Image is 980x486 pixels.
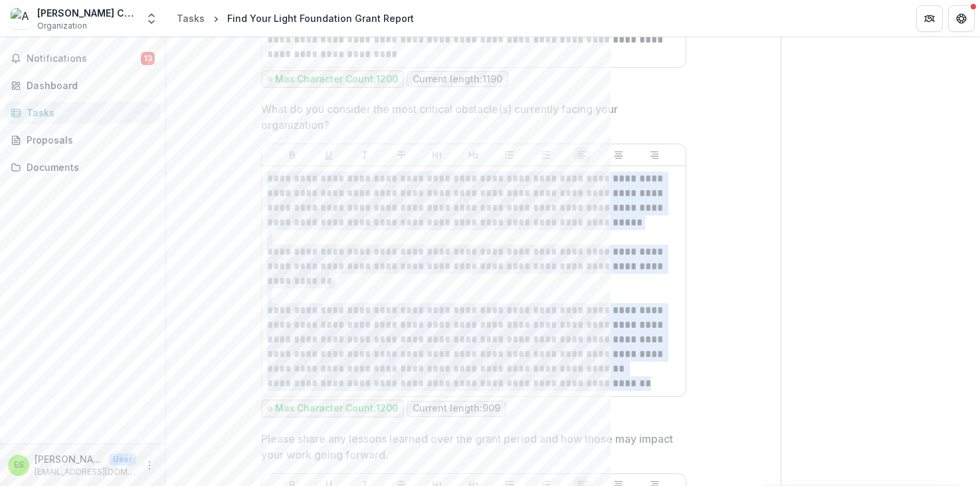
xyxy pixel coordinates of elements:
p: [PERSON_NAME] [35,452,104,466]
p: User [109,453,136,465]
div: Find Your Light Foundation Grant Report [227,11,414,25]
a: Dashboard [5,74,160,96]
button: Notifications13 [5,48,160,69]
p: Please share any lessons learned over the grant period and how those may impact your work going f... [261,431,678,463]
div: [PERSON_NAME] Center for Arts and Music [37,6,137,20]
span: Organization [37,20,87,32]
p: Max Character Count: 1200 [275,403,398,414]
button: Get Help [948,5,975,32]
button: Bold [284,147,300,163]
div: Ellen Sell [14,461,24,469]
p: Max Character Count: 1200 [275,74,398,85]
img: Angelica Center for Arts and Music [11,8,32,29]
button: Bullet List [502,147,518,163]
button: Heading 2 [466,147,482,163]
button: Underline [321,147,337,163]
a: Tasks [171,9,210,28]
p: [EMAIL_ADDRESS][DOMAIN_NAME] [35,466,136,478]
button: Open entity switcher [142,5,161,32]
p: What do you consider the most critical obstacle(s) currently facing your organization? [261,101,678,133]
button: Align Left [574,147,590,163]
a: Proposals [5,129,160,151]
div: Documents [27,160,149,174]
button: Italicize [357,147,373,163]
p: Current length: 909 [413,403,500,414]
span: Notifications [27,53,141,64]
button: Ordered List [538,147,554,163]
a: Tasks [5,102,160,124]
button: Strike [393,147,409,163]
div: Tasks [177,11,205,25]
div: Dashboard [27,78,149,92]
button: Align Right [646,147,662,163]
span: 13 [141,52,155,65]
button: More [142,457,157,473]
div: Proposals [27,133,149,147]
div: Tasks [27,106,149,120]
button: Partners [916,5,943,32]
nav: breadcrumb [171,9,419,28]
button: Heading 1 [429,147,445,163]
a: Documents [5,156,160,178]
p: Current length: 1190 [413,74,502,85]
button: Align Center [611,147,627,163]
